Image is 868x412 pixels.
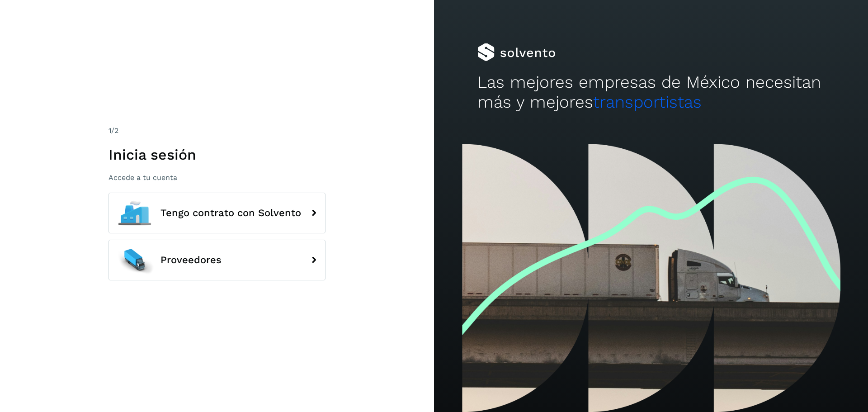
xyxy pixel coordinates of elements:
div: /2 [108,125,325,136]
button: Tengo contrato con Solvento [108,193,325,233]
h1: Inicia sesión [108,146,325,163]
span: 1 [108,126,111,135]
span: transportistas [593,92,702,112]
span: Tengo contrato con Solvento [160,208,301,218]
h2: Las mejores empresas de México necesitan más y mejores [477,72,825,113]
button: Proveedores [108,240,325,280]
span: Proveedores [160,255,222,265]
p: Accede a tu cuenta [108,173,325,182]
